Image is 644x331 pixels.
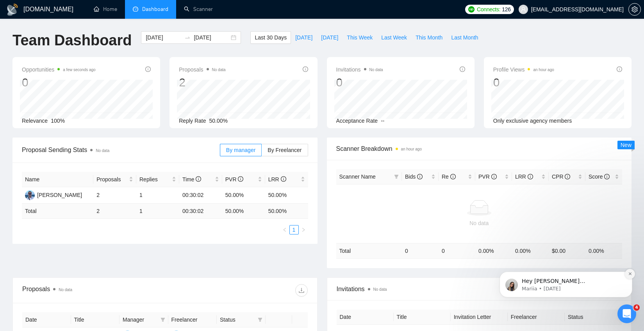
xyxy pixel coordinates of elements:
[159,314,167,326] span: filter
[146,33,181,42] input: Start date
[142,6,168,13] span: Dashboard
[493,65,554,74] span: Profile Views
[225,176,244,182] span: PVR
[447,31,482,44] button: Last Month
[337,284,622,294] span: Invitations
[369,68,383,72] span: No data
[565,174,570,179] span: info-circle
[25,191,82,198] a: PT[PERSON_NAME]
[51,118,65,124] span: 100%
[405,174,423,180] span: Bids
[120,312,168,327] th: Manager
[291,31,317,44] button: [DATE]
[303,66,308,72] span: info-circle
[493,118,572,124] span: Only exclusive agency members
[339,219,619,227] div: No data
[6,4,19,16] img: logo
[301,227,306,232] span: right
[281,176,286,182] span: info-circle
[299,225,308,234] li: Next Page
[589,174,610,180] span: Score
[22,118,48,124] span: Relevance
[22,204,93,219] td: Total
[502,5,510,14] span: 126
[182,176,201,182] span: Time
[12,31,132,50] h1: Team Dashboard
[194,33,229,42] input: End date
[94,6,117,13] a: homeHome
[521,7,526,12] span: user
[295,33,312,42] span: [DATE]
[184,6,213,13] a: searchScanner
[96,175,127,184] span: Proposals
[258,317,262,322] span: filter
[336,65,383,74] span: Invitations
[136,187,179,204] td: 1
[22,145,220,155] span: Proposal Sending Stats
[71,312,120,327] th: Title
[468,6,475,13] img: upwork-logo.png
[93,204,136,219] td: 2
[280,225,289,234] li: Previous Page
[451,310,508,325] th: Invitation Letter
[478,174,497,180] span: PVR
[265,187,308,204] td: 50.00%
[295,284,308,297] button: download
[136,172,179,187] th: Replies
[416,33,442,42] span: This Month
[394,174,399,179] span: filter
[145,66,151,72] span: info-circle
[22,172,93,187] th: Name
[617,66,622,72] span: info-circle
[238,176,243,182] span: info-circle
[451,33,478,42] span: Last Month
[439,243,475,258] td: 0
[22,65,96,74] span: Opportunities
[628,3,641,16] button: setting
[96,149,109,153] span: No data
[37,191,82,199] div: [PERSON_NAME]
[528,174,533,179] span: info-circle
[402,243,439,258] td: 0
[222,187,265,204] td: 50.00%
[347,33,373,42] span: This Week
[220,315,255,324] span: Status
[137,47,147,57] button: Dismiss notification
[222,204,265,219] td: 50.00 %
[450,174,456,179] span: info-circle
[268,176,286,182] span: LRR
[508,310,565,325] th: Freelancer
[209,118,228,124] span: 50.00%
[93,187,136,204] td: 2
[179,204,222,219] td: 00:30:02
[336,75,383,90] div: 0
[373,287,387,292] span: No data
[629,6,640,13] span: setting
[617,304,636,323] iframe: Intercom live chat
[22,75,96,90] div: 0
[336,118,378,124] span: Acceptance Rate
[377,31,411,44] button: Last Week
[290,225,298,234] a: 1
[179,75,225,90] div: 2
[401,147,422,151] time: an hour ago
[268,147,301,153] span: By Freelancer
[139,175,170,184] span: Replies
[22,312,71,327] th: Date
[442,174,456,180] span: Re
[417,174,423,179] span: info-circle
[411,31,447,44] button: This Month
[321,33,338,42] span: [DATE]
[565,310,622,325] th: Status
[475,243,512,258] td: 0.00 %
[394,310,451,325] th: Title
[212,68,226,72] span: No data
[161,317,165,322] span: filter
[136,204,179,219] td: 1
[317,31,343,44] button: [DATE]
[336,144,623,154] span: Scanner Breakdown
[25,190,35,200] img: PT
[336,243,402,258] td: Total
[12,49,144,75] div: message notification from Mariia, 2w ago. Hey pasha.tunik@gmail.com, Do you want to learn how to ...
[299,225,308,234] button: right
